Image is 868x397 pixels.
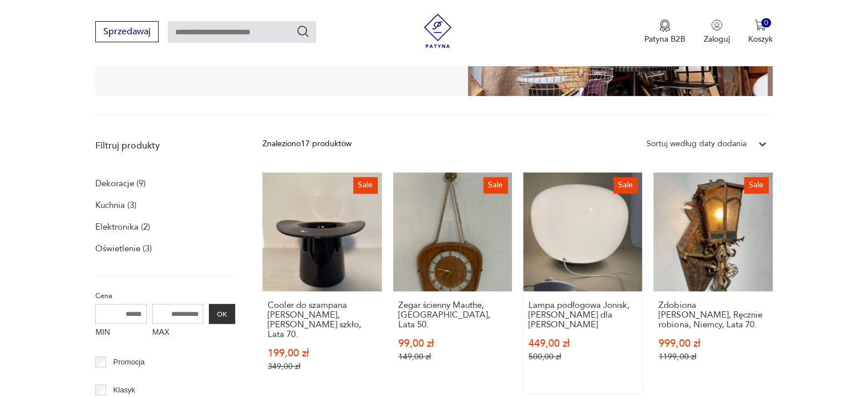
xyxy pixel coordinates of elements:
[647,138,746,150] div: Sortuj według daty dodania
[659,339,767,348] p: 999,00 zł
[95,240,152,256] a: Oświetlenie (3)
[653,173,772,394] a: SaleZdobiona Miedziana Latarnia, Ręcznie robiona, Niemcy, Lata 70.Zdobiona [PERSON_NAME], Ręcznie...
[95,197,136,213] a: Kuchnia (3)
[209,304,235,324] button: OK
[748,34,773,45] p: Koszyk
[421,14,455,48] img: Patyna - sklep z meblami i dekoracjami vintage
[644,19,685,45] a: Ikona medaluPatyna B2B
[528,339,637,348] p: 449,00 zł
[296,25,310,38] button: Szukaj
[268,300,376,339] h3: Cooler do szampana [PERSON_NAME], [PERSON_NAME] szkło, Lata 70.
[761,18,771,28] div: 0
[95,219,150,235] a: Elektronika (2)
[523,173,642,394] a: SaleLampa podłogowa Jonisk, Carl Öjerstam dla IkeaLampa podłogowa Jonisk, [PERSON_NAME] dla [PERS...
[711,19,722,31] img: Ikonka użytkownika
[268,348,376,358] p: 199,00 zł
[398,352,507,362] p: 149,00 zł
[659,352,767,362] p: 1199,00 zł
[95,21,159,42] button: Sprzedawaj
[398,339,507,348] p: 99,00 zł
[644,34,685,45] p: Patyna B2B
[95,29,159,37] a: Sprzedawaj
[95,139,235,152] p: Filtruj produkty
[263,173,381,394] a: SaleCooler do szampana Leonardo, Czarne szkło, Lata 70.Cooler do szampana [PERSON_NAME], [PERSON_...
[659,300,767,330] h3: Zdobiona [PERSON_NAME], Ręcznie robiona, Niemcy, Lata 70.
[704,19,730,45] button: Zaloguj
[95,324,147,342] label: MIN
[268,362,376,371] p: 349,00 zł
[393,173,512,394] a: SaleZegar ścienny Mauthe, Niemcy, Lata 50.Zegar ścienny Mauthe, [GEOGRAPHIC_DATA], Lata 50.99,00 ...
[748,19,773,45] button: 0Koszyk
[528,300,637,330] h3: Lampa podłogowa Jonisk, [PERSON_NAME] dla [PERSON_NAME]
[754,19,766,31] img: Ikona koszyka
[398,300,507,330] h3: Zegar ścienny Mauthe, [GEOGRAPHIC_DATA], Lata 50.
[95,175,146,191] a: Dekoracje (9)
[704,34,730,45] p: Zaloguj
[152,324,204,342] label: MAX
[659,19,671,32] img: Ikona medalu
[95,290,235,302] p: Cena
[114,384,135,396] p: Klasyk
[263,138,352,150] div: Znaleziono 17 produktów
[528,352,637,362] p: 500,00 zł
[114,356,145,368] p: Promocja
[644,19,685,45] button: Patyna B2B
